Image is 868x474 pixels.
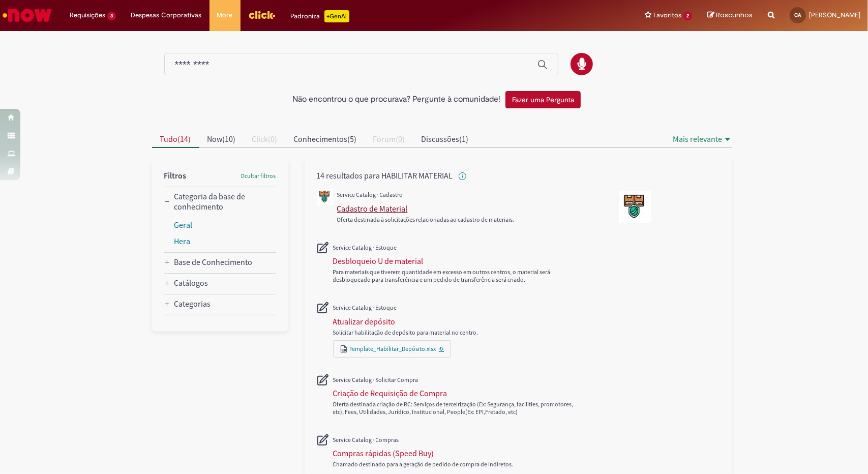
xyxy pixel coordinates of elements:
[716,10,753,20] span: Rascunhos
[324,10,349,22] p: +GenAi
[653,10,681,20] span: Favoritos
[107,12,116,20] span: 3
[707,11,753,20] a: Rascunhos
[248,7,276,22] img: click_logo_yellow_360x200.png
[292,95,500,104] h2: Não encontrou o que procurava? Pergunte à comunidade!
[217,10,233,20] span: More
[70,10,105,20] span: Requisições
[131,10,202,20] span: Despesas Corporativas
[683,12,692,20] span: 2
[291,10,349,22] div: Padroniza
[505,91,581,108] button: Fazer uma Pergunta
[1,5,53,25] img: ServiceNow
[809,11,860,19] span: [PERSON_NAME]
[795,12,801,18] span: CA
